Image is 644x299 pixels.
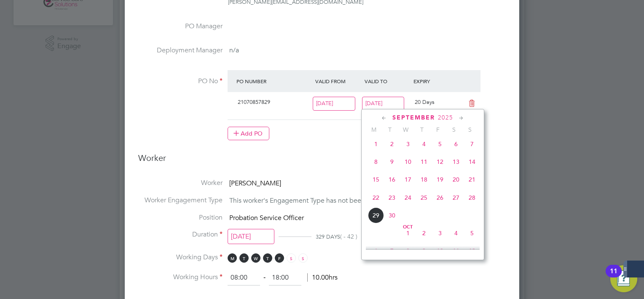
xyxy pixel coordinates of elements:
[239,253,249,263] span: T
[464,136,480,152] span: 7
[138,179,223,188] label: Worker
[400,136,416,152] span: 3
[411,73,461,89] div: Expiry
[138,22,223,31] label: PO Manager
[400,225,416,241] span: 1
[430,126,446,133] span: F
[400,243,416,259] span: 8
[416,243,432,259] span: 9
[138,230,223,239] label: Duration
[400,154,416,170] span: 10
[448,243,464,259] span: 11
[307,273,338,282] span: 10.00hrs
[432,243,448,259] span: 10
[414,126,430,133] span: T
[464,154,480,170] span: 14
[448,171,464,188] span: 20
[438,114,453,121] span: 2025
[448,225,464,241] span: 4
[384,190,400,206] span: 23
[368,154,384,170] span: 8
[340,233,357,240] span: ( - 42 )
[446,126,462,133] span: S
[416,154,432,170] span: 11
[398,126,414,133] span: W
[416,136,432,152] span: 4
[234,73,313,89] div: PO Number
[464,190,480,206] span: 28
[313,97,355,111] input: Select one
[138,253,223,262] label: Working Days
[462,126,478,133] span: S
[366,126,382,133] span: M
[362,73,412,89] div: Valid To
[464,225,480,241] span: 5
[238,98,270,106] span: 21070857829
[432,154,448,170] span: 12
[138,196,223,205] label: Worker Engagement Type
[287,253,296,263] span: S
[229,179,281,188] span: [PERSON_NAME]
[610,265,637,292] button: Open Resource Center, 11 new notifications
[432,190,448,206] span: 26
[610,271,617,282] div: 11
[416,190,432,206] span: 25
[229,46,239,54] span: n/a
[138,77,223,86] label: PO No
[384,154,400,170] span: 9
[316,233,340,240] span: 329 DAYS
[368,171,384,188] span: 15
[298,253,308,263] span: S
[313,73,362,89] div: Valid From
[138,46,223,55] label: Deployment Manager
[275,253,284,263] span: F
[416,171,432,188] span: 18
[138,273,223,282] label: Working Hours
[448,154,464,170] span: 13
[384,136,400,152] span: 2
[392,114,435,121] span: September
[138,213,223,222] label: Position
[382,126,398,133] span: T
[432,225,448,241] span: 3
[432,171,448,188] span: 19
[228,127,269,140] button: Add PO
[368,243,384,259] span: 6
[368,136,384,152] span: 1
[229,214,304,222] span: Probation Service Officer
[368,190,384,206] span: 22
[448,190,464,206] span: 27
[251,253,260,263] span: W
[229,196,441,205] span: This worker's Engagement Type has not been registered by its Agency.
[262,273,267,282] span: ‐
[228,253,237,263] span: M
[384,207,400,223] span: 30
[400,190,416,206] span: 24
[384,171,400,188] span: 16
[269,270,301,285] input: 17:00
[263,253,272,263] span: T
[384,243,400,259] span: 7
[400,225,416,229] span: Oct
[228,270,260,285] input: 08:00
[138,152,506,170] h3: Worker
[368,207,384,223] span: 29
[464,243,480,259] span: 12
[432,136,448,152] span: 5
[415,98,435,106] span: 20 Days
[400,171,416,188] span: 17
[464,171,480,188] span: 21
[362,97,405,111] input: Select one
[448,136,464,152] span: 6
[228,229,274,245] input: Select one
[416,225,432,241] span: 2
